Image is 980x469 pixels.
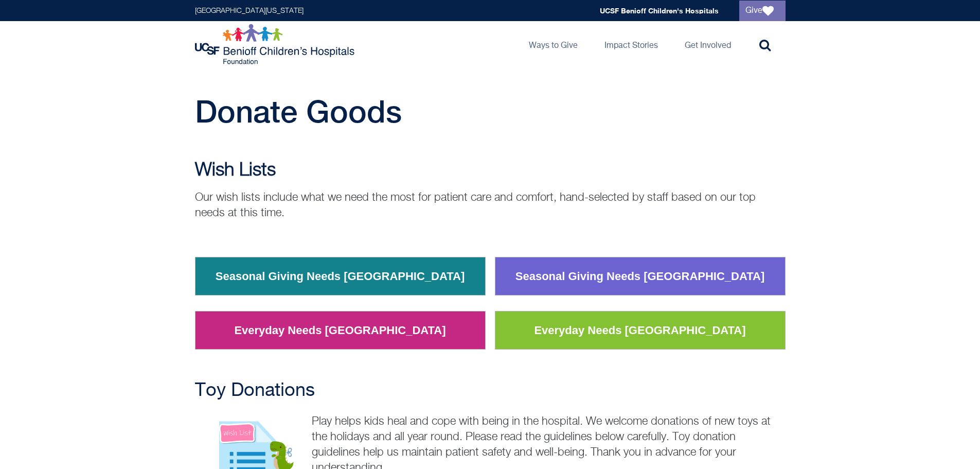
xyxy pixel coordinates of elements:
a: Seasonal Giving Needs [GEOGRAPHIC_DATA] [208,263,473,290]
a: Seasonal Giving Needs [GEOGRAPHIC_DATA] [508,263,773,290]
p: Our wish lists include what we need the most for patient care and comfort, hand-selected by staff... [195,190,786,221]
a: Ways to Give [521,21,586,67]
img: Logo for UCSF Benioff Children's Hospitals Foundation [195,24,357,65]
a: [GEOGRAPHIC_DATA][US_STATE] [195,7,304,14]
a: UCSF Benioff Children's Hospitals [600,6,719,15]
a: Get Involved [676,21,739,67]
h2: Toy Donations [195,380,786,401]
a: Impact Stories [596,21,666,67]
a: Everyday Needs [GEOGRAPHIC_DATA] [526,317,753,344]
a: Everyday Needs [GEOGRAPHIC_DATA] [226,317,453,344]
span: Donate Goods [195,93,402,129]
a: Give [739,1,786,21]
h2: Wish Lists [195,160,786,181]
